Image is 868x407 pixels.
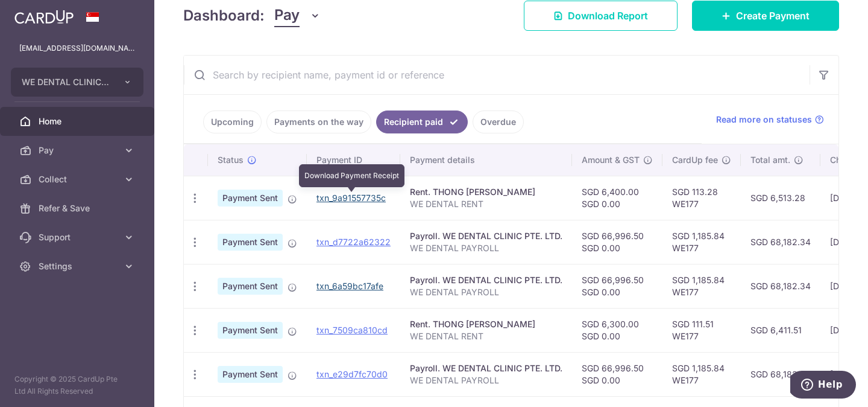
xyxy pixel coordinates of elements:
[741,352,820,396] td: SGD 68,182.34
[572,352,662,396] td: SGD 66,996.50 SGD 0.00
[218,154,244,166] span: Status
[14,10,74,24] img: CardUp
[741,176,820,220] td: SGD 6,513.28
[572,308,662,352] td: SGD 6,300.00 SGD 0.00
[218,234,283,251] span: Payment Sent
[274,4,300,27] span: Pay
[39,231,118,243] span: Support
[572,220,662,264] td: SGD 66,996.50 SGD 0.00
[410,362,562,374] div: Payroll. WE DENTAL CLINIC PTE. LTD.
[572,176,662,220] td: SGD 6,400.00 SGD 0.00
[410,230,562,242] div: Payroll. WE DENTAL CLINIC PTE. LTD.
[741,308,820,352] td: SGD 6,411.51
[692,1,839,31] a: Create Payment
[39,115,118,127] span: Home
[750,154,790,166] span: Total amt.
[203,111,262,133] a: Upcoming
[183,5,265,27] h4: Dashboard:
[662,264,741,308] td: SGD 1,185.84 WE177
[39,144,118,156] span: Pay
[662,308,741,352] td: SGD 111.51 WE177
[218,366,283,383] span: Payment Sent
[662,176,741,220] td: SGD 113.28 WE177
[218,322,283,339] span: Payment Sent
[716,114,812,126] span: Read more on statuses
[662,352,741,396] td: SGD 1,185.84 WE177
[524,1,678,31] a: Download Report
[307,144,400,176] th: Payment ID
[22,76,111,88] span: WE DENTAL CLINIC PTE. LTD.
[316,281,383,291] a: txn_6a59bc17afe
[218,190,283,207] span: Payment Sent
[316,193,386,203] a: txn_9a91557735c
[741,220,820,264] td: SGD 68,182.34
[410,374,562,386] p: WE DENTAL PAYROLL
[716,114,824,126] a: Read more on statuses
[568,8,648,23] span: Download Report
[299,164,404,187] div: Download Payment Receipt
[184,56,810,94] input: Search by recipient name, payment id or reference
[316,369,388,379] a: txn_e29d7fc70d0
[39,173,118,185] span: Collect
[572,264,662,308] td: SGD 66,996.50 SGD 0.00
[473,111,524,133] a: Overdue
[316,237,391,247] a: txn_d7722a62322
[316,325,388,335] a: txn_7509ca810cd
[410,242,562,254] p: WE DENTAL PAYROLL
[410,186,562,198] div: Rent. THONG [PERSON_NAME]
[790,371,856,401] iframe: Opens a widget where you can find more information
[672,154,718,166] span: CardUp fee
[39,202,118,214] span: Refer & Save
[410,330,562,342] p: WE DENTAL RENT
[376,111,468,133] a: Recipient paid
[662,220,741,264] td: SGD 1,185.84 WE177
[39,260,118,272] span: Settings
[410,318,562,330] div: Rent. THONG [PERSON_NAME]
[410,286,562,298] p: WE DENTAL PAYROLL
[218,278,283,295] span: Payment Sent
[274,4,321,27] button: Pay
[19,42,135,54] p: [EMAIL_ADDRESS][DOMAIN_NAME]
[11,68,143,97] button: WE DENTAL CLINIC PTE. LTD.
[410,274,562,286] div: Payroll. WE DENTAL CLINIC PTE. LTD.
[410,198,562,210] p: WE DENTAL RENT
[741,264,820,308] td: SGD 68,182.34
[266,111,371,133] a: Payments on the way
[400,144,572,176] th: Payment details
[582,154,640,166] span: Amount & GST
[736,8,810,23] span: Create Payment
